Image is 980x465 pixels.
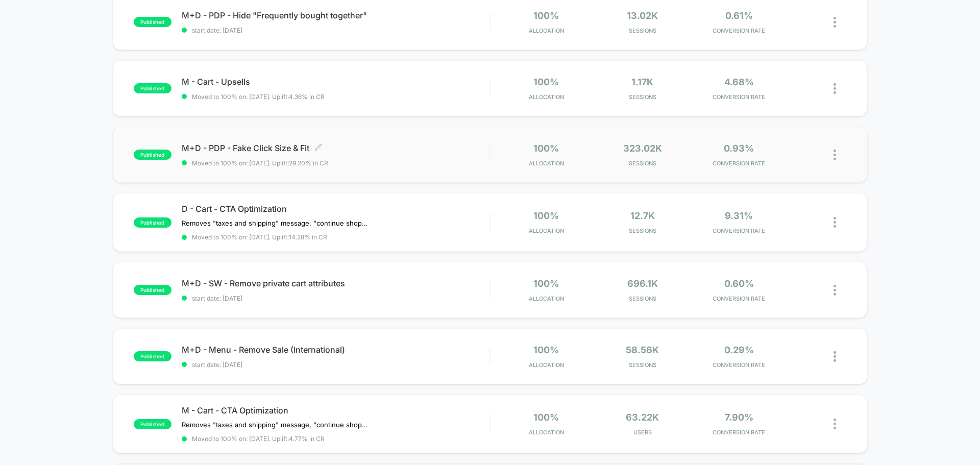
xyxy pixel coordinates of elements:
span: published [134,83,171,93]
span: published [134,351,171,361]
span: Sessions [597,295,689,302]
span: Moved to 100% on: [DATE] . Uplift: 4.77% in CR [192,435,325,443]
span: M+D - PDP - Fake Click Size & Fit [182,143,489,153]
span: 12.7k [630,210,655,221]
span: 4.68% [724,77,754,87]
span: D - Cart - CTA Optimization [182,204,489,214]
img: close [834,83,836,94]
span: Moved to 100% on: [DATE] . Uplift: 14.28% in CR [192,233,327,241]
span: 1.17k [631,77,653,87]
span: Removes "taxes and shipping" message, "continue shopping" CTA, and "free US shipping on orders ov... [182,421,371,429]
span: start date: [DATE] [182,27,489,34]
span: CONVERSION RATE [693,160,785,167]
span: Allocation [529,429,564,436]
span: CONVERSION RATE [693,429,785,436]
span: 100% [533,143,559,154]
span: Sessions [597,227,689,234]
img: close [834,17,836,28]
img: close [834,285,836,296]
span: 13.02k [627,10,658,21]
span: Sessions [597,361,689,369]
span: published [134,150,171,160]
span: CONVERSION RATE [693,93,785,101]
span: Removes "taxes and shipping" message, "continue shopping" CTA, and "free US shipping on orders ov... [182,219,371,227]
span: 696.1k [627,278,658,289]
span: Allocation [529,295,564,302]
span: 0.93% [724,143,754,154]
img: close [834,217,836,228]
span: M+D - SW - Remove private cart attributes [182,278,489,288]
span: Allocation [529,27,564,34]
span: M+D - PDP - Hide "Frequently bought together" [182,10,489,20]
span: CONVERSION RATE [693,295,785,302]
span: CONVERSION RATE [693,27,785,34]
span: M+D - Menu - Remove Sale (International) [182,345,489,355]
span: 0.29% [724,345,754,355]
span: 100% [533,210,559,221]
span: Sessions [597,27,689,34]
span: CONVERSION RATE [693,227,785,234]
span: M - Cart - CTA Optimization [182,405,489,415]
span: Moved to 100% on: [DATE] . Uplift: 29.20% in CR [192,159,328,167]
span: M - Cart - Upsells [182,77,489,87]
span: published [134,17,171,27]
span: Sessions [597,93,689,101]
span: Users [597,429,689,436]
span: 100% [533,278,559,289]
span: 323.02k [623,143,662,154]
span: start date: [DATE] [182,361,489,369]
img: close [834,419,836,429]
span: 100% [533,77,559,87]
span: 100% [533,10,559,21]
span: 63.22k [626,412,659,423]
span: start date: [DATE] [182,295,489,302]
span: Allocation [529,227,564,234]
span: 58.56k [626,345,659,355]
span: published [134,419,171,429]
span: Allocation [529,361,564,369]
span: CONVERSION RATE [693,361,785,369]
span: Moved to 100% on: [DATE] . Uplift: 4.36% in CR [192,93,325,101]
span: Sessions [597,160,689,167]
span: 0.61% [725,10,753,21]
span: Allocation [529,93,564,101]
span: 7.90% [725,412,753,423]
span: published [134,285,171,295]
span: 100% [533,345,559,355]
span: Allocation [529,160,564,167]
span: 100% [533,412,559,423]
img: close [834,351,836,362]
span: 0.60% [724,278,754,289]
span: published [134,217,171,228]
span: 9.31% [725,210,753,221]
img: close [834,150,836,160]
